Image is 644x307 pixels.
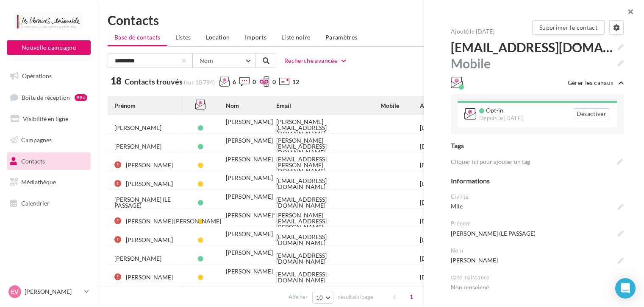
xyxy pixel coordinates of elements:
[114,197,175,208] div: [PERSON_NAME] (LE PASSAGE)
[23,115,68,122] span: Visibilité en ligne
[289,293,308,301] span: Afficher
[420,218,439,224] div: [DATE]
[5,194,92,212] a: Calendrier
[573,108,611,120] div: Désactiver
[114,144,161,149] div: [PERSON_NAME]
[276,271,367,283] div: [EMAIL_ADDRESS][DOMAIN_NAME]
[451,273,624,282] div: date_naissance
[276,197,367,208] div: [EMAIL_ADDRESS][DOMAIN_NAME]
[22,93,70,101] span: Boîte de réception
[226,212,275,218] div: [PERSON_NAME]*
[206,34,230,41] span: Location
[184,79,215,86] span: (sur 18 794)
[420,144,439,149] div: [DATE]
[175,34,191,41] span: Listes
[108,14,634,26] h1: Contacts
[451,247,624,255] div: Nom
[111,76,122,86] span: 18
[21,136,52,144] span: Campagnes
[420,274,439,280] div: [DATE]
[568,79,614,87] span: Gérer les canaux
[420,125,439,131] div: [DATE]
[114,102,136,109] span: Prénom
[226,268,273,274] div: [PERSON_NAME]
[233,78,236,86] span: 6
[281,34,311,41] span: Liste noire
[226,231,273,237] div: [PERSON_NAME]
[276,102,291,109] span: Email
[292,78,299,86] span: 12
[226,119,273,125] div: [PERSON_NAME]
[126,162,173,168] div: [PERSON_NAME]
[25,287,81,296] p: [PERSON_NAME]
[126,181,173,187] div: [PERSON_NAME]
[451,282,624,293] span: Non renseigné
[114,256,161,262] div: [PERSON_NAME]
[420,181,439,187] div: [DATE]
[276,138,367,155] div: [PERSON_NAME][EMAIL_ADDRESS][DOMAIN_NAME]
[276,212,367,230] span: [PERSON_NAME][EMAIL_ADDRESS][PERSON_NAME]....
[226,194,273,200] div: [PERSON_NAME]
[420,162,439,168] div: [DATE]
[325,34,358,41] span: Paramètres
[276,253,367,265] div: [EMAIL_ADDRESS][DOMAIN_NAME]
[5,131,92,149] a: Campagnes
[451,228,624,239] span: [PERSON_NAME] (LE PASSAGE)
[226,102,239,109] span: Nom
[276,234,367,246] div: [EMAIL_ADDRESS][DOMAIN_NAME]
[126,218,221,224] div: [PERSON_NAME] [PERSON_NAME]
[479,115,523,122] div: Depuis le [DATE]
[226,250,273,256] div: [PERSON_NAME]
[420,237,439,243] div: [DATE]
[405,290,418,304] span: 1
[21,200,50,207] span: Calendrier
[451,28,494,35] span: Ajouté le [DATE]
[5,173,92,191] a: Médiathèque
[420,256,439,262] div: [DATE]
[479,106,523,122] div: Opt-in
[451,193,624,201] div: Civilité
[75,94,87,101] div: 99+
[276,156,367,174] div: [EMAIL_ADDRESS][PERSON_NAME][DOMAIN_NAME]
[21,157,45,164] span: Contacts
[226,138,273,144] div: [PERSON_NAME]
[5,67,92,85] a: Opérations
[420,102,444,109] span: Ajouté le
[22,72,52,79] span: Opérations
[451,39,624,55] span: [EMAIL_ADDRESS][DOMAIN_NAME]
[200,57,213,64] span: Nom
[312,292,334,304] button: 10
[451,158,613,166] p: Cliquer ici pour ajouter un tag
[253,78,256,86] span: 0
[5,152,92,170] a: Contacts
[451,254,624,266] span: [PERSON_NAME]
[7,40,91,55] button: Nouvelle campagne
[451,200,624,212] span: Mlle
[420,200,439,206] div: [DATE]
[272,78,276,86] span: 0
[615,278,636,299] div: Open Intercom Messenger
[5,110,92,128] a: Visibilité en ligne
[125,77,183,86] span: Contacts trouvés
[421,290,435,304] span: 2
[192,54,256,68] button: Nom
[11,287,19,296] span: EV
[114,125,161,131] div: [PERSON_NAME]
[126,274,173,280] div: [PERSON_NAME]
[532,20,605,35] button: Supprimer le contact
[316,294,323,301] span: 10
[276,119,367,137] div: [PERSON_NAME][EMAIL_ADDRESS][DOMAIN_NAME]
[245,34,266,41] span: Imports
[451,176,624,186] div: Informations
[5,88,92,107] a: Boîte de réception99+
[380,102,399,109] span: Mobile
[451,141,624,151] div: Tags
[7,284,91,300] a: EV [PERSON_NAME]
[338,293,373,301] span: résultats/page
[276,178,367,190] div: [EMAIL_ADDRESS][DOMAIN_NAME]
[226,175,273,181] div: [PERSON_NAME]
[126,237,173,243] div: [PERSON_NAME]
[451,220,624,228] div: Prénom
[281,56,351,66] button: Recherche avancée
[451,55,624,71] span: Mobile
